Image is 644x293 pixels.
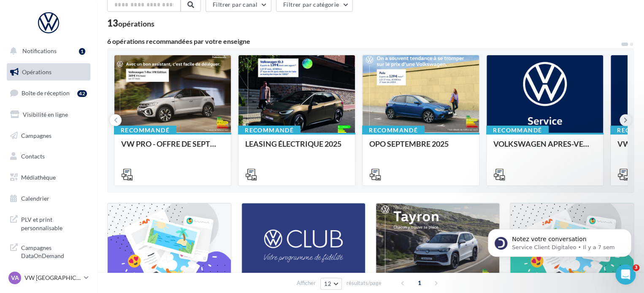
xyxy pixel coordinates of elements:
[107,19,154,28] div: 13
[486,126,549,135] div: Recommandé
[21,195,49,202] span: Calendrier
[79,48,85,55] div: 1
[5,106,92,124] a: Visibilité en ligne
[21,153,45,160] span: Contacts
[320,278,342,290] button: 12
[22,89,70,97] span: Boîte de réception
[5,169,92,186] a: Médiathèque
[77,90,87,97] div: 42
[7,270,90,286] a: VA VW [GEOGRAPHIC_DATA][PERSON_NAME]
[23,111,68,118] span: Visibilité en ligne
[5,148,92,165] a: Contacts
[413,276,426,290] span: 1
[346,279,382,287] span: résultats/page
[22,47,57,54] span: Notifications
[21,174,56,181] span: Médiathèque
[107,38,620,45] div: 6 opérations recommandées par votre enseigne
[11,274,19,282] span: VA
[5,42,89,60] button: Notifications 1
[5,127,92,145] a: Campagnes
[5,63,92,81] a: Opérations
[362,126,425,135] div: Recommandé
[121,140,224,156] div: VW PRO - OFFRE DE SEPTEMBRE 25
[21,214,87,232] span: PLV et print personnalisable
[493,140,596,156] div: VOLKSWAGEN APRES-VENTE
[114,126,176,135] div: Recommandé
[118,20,154,27] div: opérations
[21,242,87,260] span: Campagnes DataOnDemand
[5,210,92,235] a: PLV et print personnalisable
[615,264,636,285] iframe: Intercom live chat
[324,280,331,287] span: 12
[5,190,92,207] a: Calendrier
[238,126,300,135] div: Recommandé
[297,279,316,287] span: Afficher
[245,140,348,156] div: LEASING ÉLECTRIQUE 2025
[22,68,51,75] span: Opérations
[5,239,92,263] a: Campagnes DataOnDemand
[5,84,92,102] a: Boîte de réception42
[21,132,51,139] span: Campagnes
[633,264,639,271] span: 3
[475,211,644,270] iframe: Intercom notifications message
[24,274,81,282] p: VW [GEOGRAPHIC_DATA][PERSON_NAME]
[369,140,472,156] div: OPO SEPTEMBRE 2025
